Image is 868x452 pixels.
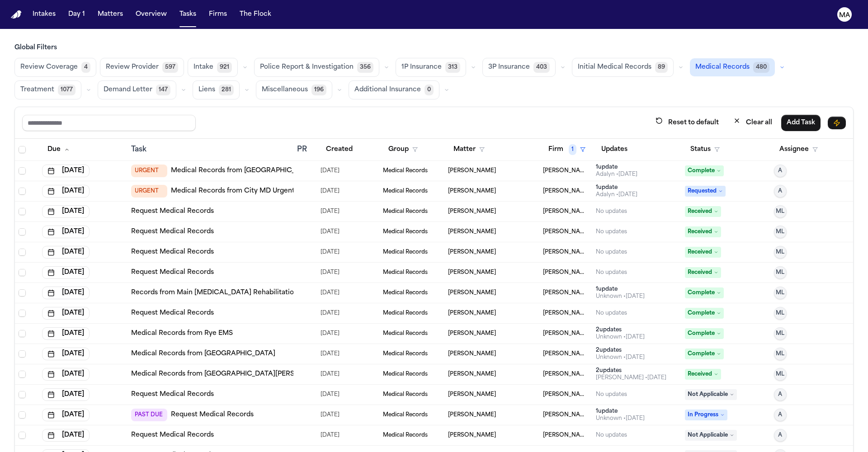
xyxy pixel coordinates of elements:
[448,208,496,215] span: Myles Taylor
[543,432,589,439] span: Martello Law Firm
[543,330,589,337] span: Martello Law Firm
[19,391,26,398] span: Select row
[655,62,668,73] span: 89
[94,6,127,23] a: Matters
[774,185,787,198] button: A
[383,350,428,358] span: Medical Records
[42,327,90,340] button: [DATE]
[321,266,340,279] span: 6/19/2025, 10:23:33 AM
[776,208,784,215] span: ML
[543,371,589,378] span: Martello Law Firm
[543,350,589,358] span: Martello Law Firm
[448,310,496,317] span: Diana Brown
[774,287,787,299] button: ML
[236,6,275,23] button: The Flock
[11,10,22,19] img: Finch Logo
[19,350,26,358] span: Select row
[131,185,167,198] span: URGENT
[448,371,496,378] span: Diana Brown
[42,226,90,238] button: [DATE]
[321,307,340,320] span: 7/16/2025, 11:27:23 AM
[20,85,54,94] span: Treatment
[131,409,167,421] span: PAST DUE
[171,166,315,175] a: Medical Records from [GEOGRAPHIC_DATA]
[596,286,645,293] div: 1 update
[774,388,787,401] button: A
[29,6,59,23] a: Intakes
[596,208,627,215] div: No updates
[383,330,428,337] span: Medical Records
[685,287,724,298] span: Complete
[131,309,214,318] a: Request Medical Records
[131,165,167,177] span: URGENT
[774,368,787,381] button: ML
[596,367,666,374] div: 2 update s
[321,205,340,218] span: 6/19/2025, 10:22:49 AM
[132,6,170,23] button: Overview
[685,186,726,197] span: Requested
[728,114,778,131] button: Clear all
[774,266,787,279] button: ML
[20,63,78,72] span: Review Coverage
[198,85,215,94] span: Liens
[176,6,200,23] a: Tasks
[596,141,633,158] button: Updates
[776,371,784,378] span: ML
[19,371,26,378] span: Select row
[543,289,589,297] span: Martello Law Firm
[65,6,89,23] a: Day 1
[596,228,627,235] div: No updates
[357,62,373,73] span: 356
[383,269,428,276] span: Medical Records
[321,226,340,238] span: 6/19/2025, 10:23:10 AM
[543,167,589,174] span: Martello Law Firm
[193,63,213,72] span: Intake
[774,205,787,218] button: ML
[19,269,26,276] span: Select row
[596,326,645,334] div: 2 update s
[131,248,214,257] a: Request Medical Records
[448,289,496,297] span: Myles Taylor
[774,429,787,442] button: A
[131,349,275,358] a: Medical Records from [GEOGRAPHIC_DATA]
[383,208,428,215] span: Medical Records
[776,269,784,276] span: ML
[596,249,627,256] div: No updates
[383,391,428,398] span: Medical Records
[131,288,298,297] a: Records from Main [MEDICAL_DATA] Rehabilitation
[596,171,637,178] div: Last updated by Adalyn at 8/4/2025, 7:24:58 PM
[131,431,214,440] a: Request Medical Records
[776,249,784,256] span: ML
[256,80,332,99] button: Miscellaneous196
[19,310,26,317] span: Select row
[596,408,645,415] div: 1 update
[383,249,428,256] span: Medical Records
[171,410,254,419] a: Request Medical Records
[383,310,428,317] span: Medical Records
[578,63,651,72] span: Initial Medical Records
[828,117,846,129] button: Immediate Task
[321,185,340,198] span: 7/14/2025, 7:30:03 PM
[685,410,727,420] span: In Progress
[131,390,214,399] a: Request Medical Records
[774,307,787,320] button: ML
[448,228,496,235] span: Myles Taylor
[774,141,823,158] button: Assignee
[596,432,627,439] div: No updates
[482,58,556,77] button: 3P Insurance403
[753,62,769,73] span: 480
[685,389,737,400] span: Not Applicable
[685,369,721,380] span: Received
[19,432,26,439] span: Select row
[695,63,750,72] span: Medical Records
[685,141,725,158] button: Status
[690,58,775,76] button: Medical Records480
[685,247,721,258] span: Received
[42,368,90,381] button: [DATE]
[156,85,170,95] span: 147
[774,226,787,238] button: ML
[445,62,460,73] span: 313
[572,58,674,77] button: Initial Medical Records89
[321,165,340,177] span: 7/14/2025, 7:30:21 PM
[321,368,340,381] span: 7/2/2025, 5:34:35 PM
